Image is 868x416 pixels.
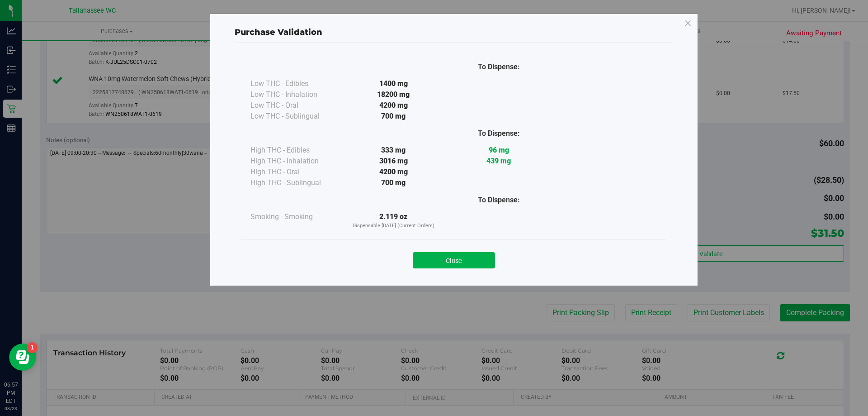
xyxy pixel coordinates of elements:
p: Dispensable [DATE] (Current Orders) [341,222,446,230]
div: High THC - Sublingual [250,177,341,188]
strong: 96 mg [489,146,509,154]
div: 4200 mg [341,100,446,111]
div: To Dispense: [446,128,552,139]
div: 333 mg [341,145,446,156]
div: 700 mg [341,177,446,188]
div: High THC - Inhalation [250,156,341,167]
div: 4200 mg [341,167,446,177]
div: Low THC - Oral [250,100,341,111]
div: Low THC - Sublingual [250,111,341,122]
button: Close [413,252,495,268]
div: 2.119 oz [341,211,446,230]
div: 3016 mg [341,156,446,167]
div: 18200 mg [341,89,446,100]
div: To Dispense: [446,195,552,206]
span: Purchase Validation [235,27,322,37]
iframe: Resource center [9,344,36,371]
div: Low THC - Inhalation [250,89,341,100]
div: 700 mg [341,111,446,122]
div: Low THC - Edibles [250,78,341,89]
div: 1400 mg [341,78,446,89]
iframe: Resource center unread badge [27,342,38,353]
div: High THC - Edibles [250,145,341,156]
div: Smoking - Smoking [250,211,341,222]
div: High THC - Oral [250,167,341,177]
div: To Dispense: [446,62,552,72]
strong: 439 mg [486,157,511,165]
